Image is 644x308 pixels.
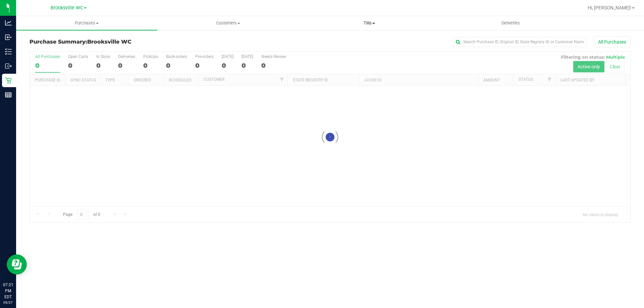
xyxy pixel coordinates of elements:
h3: Purchase Summary: [30,39,230,45]
a: Customers [157,16,299,30]
span: Brooksville WC [51,5,83,11]
p: 07:21 PM EDT [3,282,13,300]
inline-svg: Outbound [5,63,12,69]
inline-svg: Analytics [5,19,12,26]
inline-svg: Inventory [5,48,12,55]
input: Search Purchase ID, Original ID, State Registry ID or Customer Name... [453,37,587,47]
span: Tills [299,20,439,26]
a: Purchases [16,16,157,30]
span: Purchases [16,20,157,26]
inline-svg: Retail [5,77,12,84]
span: Hi, [PERSON_NAME]! [588,5,631,10]
span: Brooksville WC [87,39,131,45]
iframe: Resource center [7,254,27,274]
p: 09/27 [3,300,13,305]
span: Customers [158,20,298,26]
span: Deliveries [492,20,529,26]
button: All Purchases [594,36,631,48]
inline-svg: Inbound [5,34,12,41]
a: Deliveries [440,16,581,30]
a: Tills [299,16,440,30]
inline-svg: Reports [5,91,12,98]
